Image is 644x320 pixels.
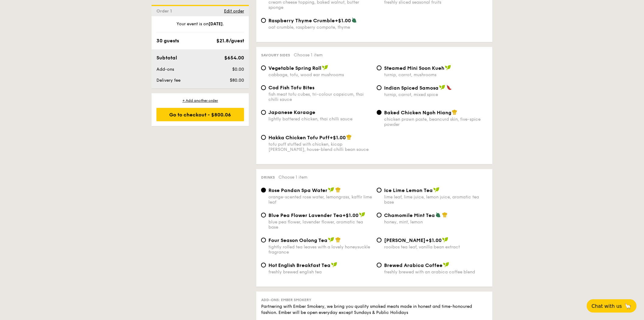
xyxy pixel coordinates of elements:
[377,110,382,115] input: Baked Chicken Ngoh Hiangchicken prawn paste, beancurd skin, five-spice powder
[384,262,443,268] span: Brewed Arabica Coffee
[384,244,488,250] div: rooibos tea leaf, vanilla bean extract
[268,262,331,268] span: Hot English Breakfast Tea
[377,85,382,90] input: Indian Spiced Samosaturnip, carrot, mixed spice
[156,21,244,32] div: Your event is on .
[446,85,452,90] img: icon-spicy.37a8142b.svg
[208,21,223,27] strong: [DATE]
[384,92,488,97] div: turnip, carrot, mixed spice
[216,37,244,44] div: $21.8/guest
[278,175,307,180] span: Choose 1 item
[230,78,244,83] span: $80.00
[261,298,311,302] span: Add-ons: Ember Smokery
[156,98,244,103] div: + Add another order
[261,66,266,70] input: Vegetable Spring Rollcabbage, tofu, wood ear mushrooms
[224,9,244,14] span: Edit order
[425,237,442,243] span: +$1.00
[625,303,632,310] span: 🦙
[384,269,488,275] div: freshly brewed with an arabica coffee blend
[322,65,328,70] img: icon-vegan.f8ff3823.svg
[442,212,448,218] img: icon-chef-hat.a58ddaea.svg
[328,237,334,243] img: icon-vegan.f8ff3823.svg
[377,238,382,243] input: [PERSON_NAME]+$1.00rooibos tea leaf, vanilla bean extract
[261,110,266,115] input: Japanese Karaagelightly battered chicken, thai chilli sauce
[436,212,441,218] img: icon-vegetarian.fe4039eb.svg
[156,9,174,14] span: Order 1
[261,53,290,57] span: Savoury sides
[439,85,445,90] img: icon-vegan.f8ff3823.svg
[261,175,275,180] span: Drinks
[268,135,330,140] span: Hakka Chicken Tofu Puff
[377,66,382,70] input: Steamed Mini Soon Kuehturnip, carrot, mushrooms
[268,244,372,255] div: tightly rolled tea leaves with a lovely honeysuckle fragrance
[261,85,266,90] input: Cod Fish Tofu Bitesfish meat tofu cubes, tri-colour capsicum, thai chilli sauce
[377,263,382,268] input: Brewed Arabica Coffeefreshly brewed with an arabica coffee blend
[342,212,359,218] span: +$1.00
[268,187,327,193] span: Rose Pandan Spa Water
[335,237,341,243] img: icon-chef-hat.a58ddaea.svg
[346,134,352,140] img: icon-chef-hat.a58ddaea.svg
[384,72,488,77] div: turnip, carrot, mushrooms
[268,72,372,77] div: cabbage, tofu, wood ear mushrooms
[384,85,439,91] span: Indian Spiced Samosa
[156,78,180,83] span: Delivery fee
[261,18,266,23] input: Raspberry Thyme Crumble+$1.00oat crumble, raspberry compote, thyme
[384,194,488,205] div: lime leaf, lime juice, lemon juice, aromatic tea base
[156,67,174,72] span: Add-ons
[443,262,449,268] img: icon-vegan.f8ff3823.svg
[452,109,457,115] img: icon-chef-hat.a58ddaea.svg
[268,92,372,102] div: fish meat tofu cubes, tri-colour capsicum, thai chilli sauce
[261,188,266,193] input: Rose Pandan Spa Waterorange-scented rose water, lemongrass, kaffir lime leaf
[156,55,177,61] span: Subtotal
[232,67,244,72] span: $0.00
[377,213,382,218] input: Chamomile Mint Teahoney, mint, lemon
[384,237,425,243] span: [PERSON_NAME]
[261,263,266,268] input: Hot English Breakfast Teafreshly brewed english tea
[261,135,266,140] input: Hakka Chicken Tofu Puff+$1.00tofu puff stuffed with chicken, kicap [PERSON_NAME], house-blend chi...
[445,65,451,70] img: icon-vegan.f8ff3823.svg
[268,219,372,230] div: blue pea flower, lavender flower, aromatic tea base
[433,187,439,193] img: icon-vegan.f8ff3823.svg
[268,116,372,122] div: lightly battered chicken, thai chilli sauce
[331,262,337,268] img: icon-vegan.f8ff3823.svg
[268,25,372,30] div: oat crumble, raspberry compote, thyme
[268,65,321,71] span: Vegetable Spring Roll
[268,212,342,218] span: Blue Pea Flower Lavender Tea
[384,65,444,71] span: Steamed Mini Soon Kueh
[268,18,335,23] span: Raspberry Thyme Crumble
[261,304,488,316] div: Partnering with Ember Smokery, we bring you quality smoked meats made in honest and time-honoured...
[268,237,327,243] span: Four Season Oolong Tea
[330,135,346,140] span: +$1.00
[335,187,341,193] img: icon-chef-hat.a58ddaea.svg
[359,212,365,218] img: icon-vegan.f8ff3823.svg
[268,269,372,275] div: freshly brewed english tea
[384,117,488,127] div: chicken prawn paste, beancurd skin, five-spice powder
[268,142,372,152] div: tofu puff stuffed with chicken, kicap [PERSON_NAME], house-blend chilli bean sauce
[268,109,315,115] span: Japanese Karaage
[384,110,451,116] span: Baked Chicken Ngoh Hiang
[384,219,488,225] div: honey, mint, lemon
[592,303,622,309] span: Chat with us
[335,18,351,23] span: +$1.00
[294,52,323,58] span: Choose 1 item
[377,188,382,193] input: Ice Lime Lemon Tealime leaf, lime juice, lemon juice, aromatic tea base
[156,37,179,44] div: 30 guests
[587,299,637,313] button: Chat with us🦙
[442,237,448,243] img: icon-vegan.f8ff3823.svg
[268,194,372,205] div: orange-scented rose water, lemongrass, kaffir lime leaf
[384,187,433,193] span: Ice Lime Lemon Tea
[261,213,266,218] input: Blue Pea Flower Lavender Tea+$1.00blue pea flower, lavender flower, aromatic tea base
[328,187,334,193] img: icon-vegan.f8ff3823.svg
[268,85,314,91] span: Cod Fish Tofu Bites
[261,238,266,243] input: Four Season Oolong Teatightly rolled tea leaves with a lovely honeysuckle fragrance
[224,55,244,61] span: $654.00
[156,108,244,121] div: Go to checkout - $800.06
[352,17,357,23] img: icon-vegetarian.fe4039eb.svg
[384,212,435,218] span: Chamomile Mint Tea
